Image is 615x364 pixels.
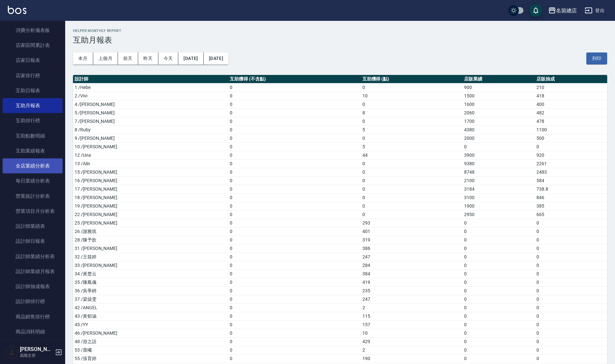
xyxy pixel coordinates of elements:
[535,269,607,278] td: 0
[228,320,361,329] td: 0
[73,320,228,329] td: 45 /YY
[73,346,228,354] td: 53 /晨曦
[361,244,462,253] td: 386
[3,264,63,279] a: 設計師業績月報表
[5,346,18,359] img: Person
[3,98,63,113] a: 互助月報表
[73,295,228,303] td: 37 /梁㨗雯
[535,75,607,83] th: 店販抽成
[535,337,607,346] td: 0
[228,227,361,236] td: 0
[462,92,535,100] td: 1500
[228,253,361,261] td: 0
[361,134,462,142] td: 0
[462,295,535,303] td: 0
[228,244,361,253] td: 0
[228,75,361,83] th: 互助獲得 (不含點)
[228,168,361,176] td: 0
[228,295,361,303] td: 0
[73,36,607,45] h3: 互助月報表
[361,261,462,269] td: 284
[73,312,228,320] td: 43 /黃郁涵
[361,295,462,303] td: 247
[361,303,462,312] td: 2
[361,109,462,117] td: 8
[3,294,63,309] a: 設計師排行榜
[535,244,607,253] td: 0
[535,261,607,269] td: 0
[361,253,462,261] td: 247
[73,286,228,295] td: 36 /吳爭錡
[20,353,53,358] p: 高階主管
[3,23,63,38] a: 消費分析儀表板
[361,125,462,134] td: 5
[3,53,63,68] a: 店家日報表
[535,142,607,151] td: 0
[535,354,607,363] td: 0
[73,109,228,117] td: 5 /[PERSON_NAME]
[535,109,607,117] td: 482
[535,227,607,236] td: 0
[546,4,579,17] button: 名留總店
[535,176,607,185] td: 584
[73,75,228,83] th: 設計師
[228,176,361,185] td: 0
[228,83,361,92] td: 0
[73,227,228,236] td: 26 /謝雅筑
[529,4,542,17] button: save
[178,52,203,65] button: [DATE]
[535,202,607,210] td: 385
[361,286,462,295] td: 235
[535,253,607,261] td: 0
[462,109,535,117] td: 2060
[73,168,228,176] td: 15 /[PERSON_NAME]
[462,236,535,244] td: 0
[361,329,462,337] td: 10
[462,227,535,236] td: 0
[535,278,607,286] td: 0
[361,269,462,278] td: 384
[73,100,228,109] td: 4 /[PERSON_NAME]
[535,159,607,168] td: 2261
[73,193,228,202] td: 18 /[PERSON_NAME]
[462,83,535,92] td: 900
[462,337,535,346] td: 0
[228,278,361,286] td: 0
[228,312,361,320] td: 0
[535,210,607,219] td: 665
[73,29,607,33] h2: Helper Monthly Report
[3,234,63,249] a: 設計師日報表
[462,253,535,261] td: 0
[3,219,63,234] a: 設計師業績表
[3,204,63,219] a: 營業項目月分析表
[462,219,535,227] td: 0
[3,83,63,98] a: 互助日報表
[535,168,607,176] td: 2483
[228,269,361,278] td: 0
[3,249,63,264] a: 設計師業績分析表
[361,100,462,109] td: 0
[73,219,228,227] td: 25 /[PERSON_NAME]
[361,312,462,320] td: 115
[93,52,118,65] button: 上個月
[462,286,535,295] td: 0
[586,52,607,65] button: 列印
[361,354,462,363] td: 190
[73,278,228,286] td: 35 /陳鳳儀
[462,269,535,278] td: 0
[535,185,607,193] td: 738.8
[535,286,607,295] td: 0
[73,117,228,125] td: 7 /[PERSON_NAME]
[462,210,535,219] td: 2950
[73,337,228,346] td: 48 /游之語
[462,303,535,312] td: 0
[462,312,535,320] td: 0
[462,346,535,354] td: 0
[73,134,228,142] td: 9 /[PERSON_NAME]
[462,244,535,253] td: 0
[3,339,63,354] a: 商品進銷貨報表
[582,5,607,17] button: 登出
[3,309,63,324] a: 商品銷售排行榜
[462,176,535,185] td: 2100
[228,219,361,227] td: 0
